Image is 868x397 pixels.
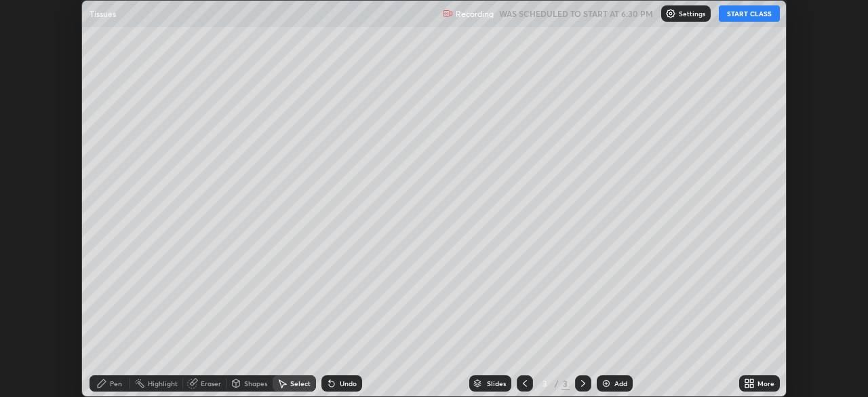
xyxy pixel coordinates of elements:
div: 3 [561,377,570,390]
div: Pen [110,380,122,387]
div: Highlight [148,380,178,387]
div: Eraser [201,380,221,387]
div: Slides [487,380,506,387]
button: START CLASS [719,5,780,22]
div: Shapes [244,380,267,387]
img: add-slide-button [601,378,612,389]
p: Recording [456,9,494,19]
img: class-settings-icons [665,8,676,19]
div: Undo [340,380,357,387]
div: Add [614,380,627,387]
p: Settings [679,10,705,17]
img: recording.375f2c34.svg [442,8,453,19]
div: 3 [538,379,552,387]
div: Select [290,380,311,387]
div: More [757,380,774,387]
h5: WAS SCHEDULED TO START AT 6:30 PM [499,7,653,20]
p: Tissues [90,8,116,19]
div: / [555,379,559,387]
